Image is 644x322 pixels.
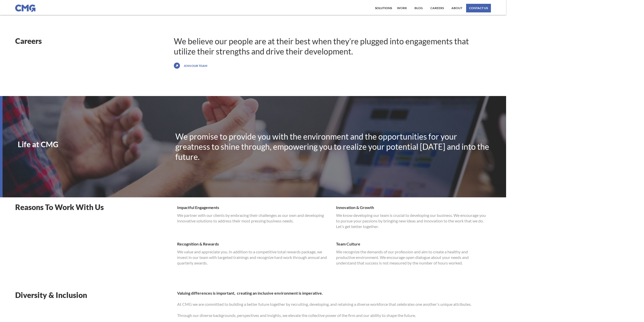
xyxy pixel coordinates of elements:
h1: We recognize the demands of our profession and aim to create a healthy and productive environment... [336,249,491,266]
h1: Careers [15,36,174,45]
div: We believe our people are at their best when they’re plugged into engagements that utilize their ... [174,36,491,56]
h1: Reasons To Work With Us [15,202,172,212]
a: Blog [413,4,424,12]
h1: Innovation & Growth [336,202,491,213]
h1: Life at CMG [18,140,175,148]
div: Solutions [375,7,392,10]
h1: We know developing our team is crucial to developing our business. We encourage you to pursue you... [336,213,491,229]
h1: Diversity & Inclusion [15,290,172,299]
img: icon with arrow pointing up and to the right. [174,62,180,70]
div: contact us [469,7,488,10]
strong: Valuing differences is important, creating an inclusive environment is imperative. [177,290,323,296]
h1: Team Culture [336,239,491,249]
h1: Impactful Engagements [177,202,332,213]
p: At CMG we are committed to building a better future together by recruiting, developing, and retai... [177,290,491,318]
a: Join our team [182,62,209,70]
a: work [396,4,408,12]
h1: We partner with our clients by embracing their challenges as our own and developing innovative so... [177,213,332,224]
div: We promise to provide you with the environment and the opportunities for your greatness to shine ... [175,131,491,162]
a: About [450,4,464,12]
a: Careers [429,4,445,12]
h1: We value and appreciate you. In addition to a competitive total rewards package, we invest in our... [177,249,332,266]
h1: Recognition & Rewards [177,239,332,249]
img: CMG logo in blue. [15,5,35,12]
